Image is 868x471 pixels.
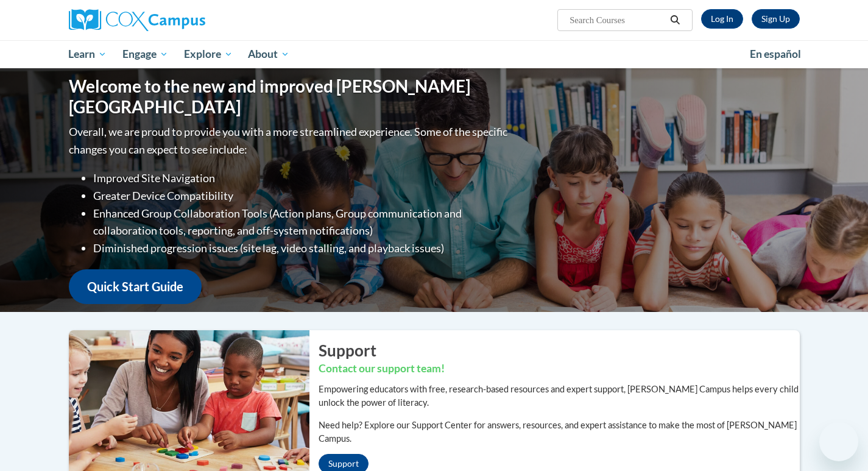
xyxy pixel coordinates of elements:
h3: Contact our support team! [319,361,800,377]
li: Enhanced Group Collaboration Tools (Action plans, Group communication and collaboration tools, re... [93,205,510,240]
span: En español [750,48,801,60]
a: En español [742,41,809,67]
iframe: Button to launch messaging window [819,422,858,461]
a: Register [752,9,800,29]
p: Empowering educators with free, research-based resources and expert support, [PERSON_NAME] Campus... [319,383,800,409]
span: About [248,47,289,62]
a: Explore [176,40,241,68]
li: Diminished progression issues (site lag, video stalling, and playback issues) [93,239,510,257]
a: Log In [701,9,743,29]
p: Need help? Explore our Support Center for answers, resources, and expert assistance to make the m... [319,419,800,445]
a: Quick Start Guide [69,269,202,304]
a: About [240,40,297,68]
input: Search Courses [568,13,666,27]
button: Search [666,13,684,27]
li: Improved Site Navigation [93,169,510,187]
h2: Support [319,339,800,361]
a: Engage [115,40,176,68]
p: Overall, we are proud to provide you with a more streamlined experience. Some of the specific cha... [69,123,510,158]
span: Learn [68,47,107,62]
div: Main menu [51,40,818,68]
h1: Welcome to the new and improved [PERSON_NAME][GEOGRAPHIC_DATA] [69,76,510,117]
img: Cox Campus [69,9,205,31]
li: Greater Device Compatibility [93,187,510,205]
span: Explore [184,47,233,62]
span: Engage [122,47,168,62]
a: Learn [61,40,115,68]
a: Cox Campus [69,9,300,31]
